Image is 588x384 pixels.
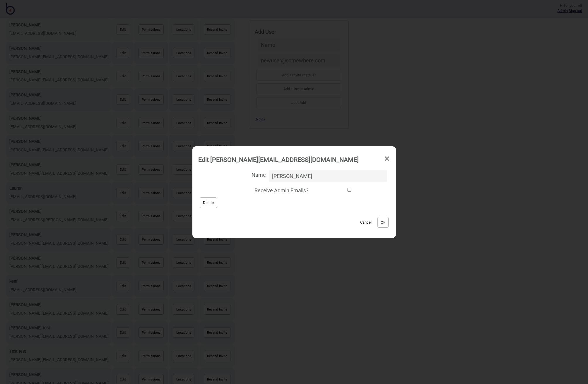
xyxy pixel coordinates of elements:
button: Delete [200,197,217,208]
span: × [384,149,390,169]
button: Cancel [357,217,375,228]
input: Name [269,170,387,182]
button: Ok [377,217,389,228]
input: Receive Admin Emails? [312,188,387,192]
div: Edit [PERSON_NAME][EMAIL_ADDRESS][DOMAIN_NAME] [198,153,359,166]
span: Name [198,168,266,180]
span: Receive Admin Emails? [198,184,309,196]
